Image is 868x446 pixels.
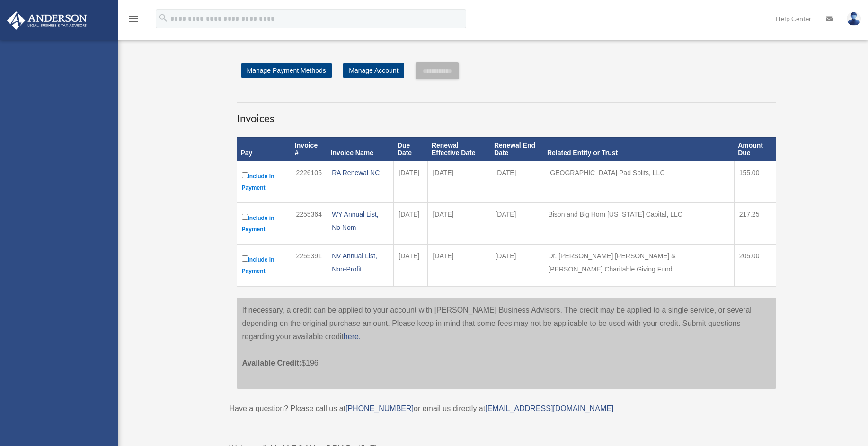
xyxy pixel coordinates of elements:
th: Due Date [394,137,428,161]
a: Manage Payment Methods [241,63,332,78]
td: 217.25 [734,203,776,245]
th: Amount Due [734,137,776,161]
td: [DATE] [394,245,428,287]
div: NV Annual List, Non-Profit [332,249,389,276]
img: Anderson Advisors Platinum Portal [4,11,90,30]
input: Include in Payment [242,255,248,262]
input: Include in Payment [242,172,248,178]
td: 205.00 [734,245,776,287]
span: Available Credit: [242,359,302,367]
th: Related Entity or Trust [543,137,734,161]
label: Include in Payment [242,212,286,235]
p: $196 [242,343,771,370]
p: Have a question? Please call us at or email us directly at [230,402,783,415]
th: Renewal Effective Date [428,137,490,161]
label: Include in Payment [242,254,286,277]
i: search [158,13,168,23]
i: menu [128,13,139,25]
td: [DATE] [394,203,428,245]
th: Invoice # [291,137,327,161]
td: Bison and Big Horn [US_STATE] Capital, LLC [543,203,734,245]
input: Include in Payment [242,214,248,220]
label: Include in Payment [242,170,286,193]
td: [DATE] [490,203,543,245]
td: [DATE] [428,161,490,203]
a: Manage Account [343,63,404,78]
th: Renewal End Date [490,137,543,161]
td: [DATE] [490,245,543,287]
th: Invoice Name [327,137,394,161]
h3: Invoices [237,102,776,126]
td: [GEOGRAPHIC_DATA] Pad Splits, LLC [543,161,734,203]
th: Pay [237,137,291,161]
td: [DATE] [394,161,428,203]
div: WY Annual List, No Nom [332,208,389,234]
a: here. [344,332,361,341]
img: User Pic [847,12,861,26]
td: Dr. [PERSON_NAME] [PERSON_NAME] & [PERSON_NAME] Charitable Giving Fund [543,245,734,287]
td: 155.00 [734,161,776,203]
a: [EMAIL_ADDRESS][DOMAIN_NAME] [485,404,613,412]
td: 2255364 [291,203,327,245]
div: If necessary, a credit can be applied to your account with [PERSON_NAME] Business Advisors. The c... [237,298,776,389]
td: [DATE] [490,161,543,203]
div: RA Renewal NC [332,166,389,179]
td: 2226105 [291,161,327,203]
td: 2255391 [291,245,327,287]
a: menu [128,17,139,25]
td: [DATE] [428,245,490,287]
a: [PHONE_NUMBER] [345,404,414,412]
td: [DATE] [428,203,490,245]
